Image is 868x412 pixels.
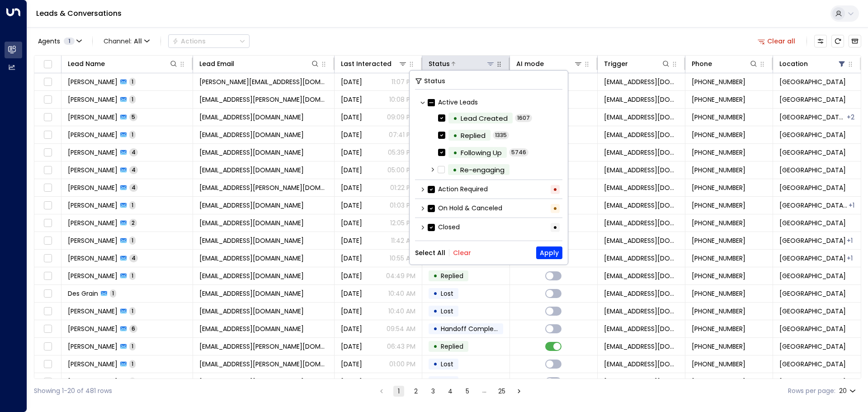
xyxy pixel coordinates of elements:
[604,58,670,69] div: Trigger
[341,95,362,104] span: Yesterday
[376,385,525,397] nav: pagination navigation
[461,147,502,158] div: Following Up
[199,324,304,333] span: Venkateswarlu80@gmail.com
[453,249,471,256] button: Clear
[847,236,853,245] div: Space Station Stirchley
[387,166,415,175] p: 05:00 PM
[389,95,415,104] p: 10:08 PM
[341,289,362,298] span: Yesterday
[779,113,846,122] span: Space Station Hall Green
[68,254,118,263] span: Mark Taylor
[341,58,392,69] div: Last Interacted
[496,386,507,397] button: Go to page 25
[341,113,362,122] span: Yesterday
[479,386,490,397] div: …
[428,98,478,107] label: Active Leads
[341,166,362,175] span: Yesterday
[779,218,846,227] span: Space Station Stirchley
[42,94,53,105] span: Toggle select row
[462,386,473,397] button: Go to page 5
[692,342,745,351] span: +447802335048
[779,58,808,69] div: Location
[604,95,679,104] span: leads@space-station.co.uk
[341,183,362,192] span: Yesterday
[199,130,304,139] span: thomasphillips030@gmail.com
[341,377,362,386] span: Sep 24, 2025
[68,183,118,192] span: Alex Pugh
[441,289,453,298] span: Lost
[386,271,415,280] p: 04:49 PM
[42,218,53,229] span: Toggle select row
[68,130,118,139] span: Thomas Phillips
[129,237,136,244] span: 1
[389,130,415,139] p: 07:41 PM
[129,219,137,227] span: 2
[839,384,858,398] div: 20
[129,201,136,209] span: 1
[604,148,679,157] span: leads@space-station.co.uk
[441,342,463,351] span: Replied
[604,166,679,175] span: leads@space-station.co.uk
[692,113,745,122] span: +447984005563
[393,386,404,397] button: page 1
[34,386,112,396] div: Showing 1-20 of 481 rows
[42,376,53,388] span: Toggle select row
[692,236,745,245] span: +447753192986
[129,184,138,191] span: 4
[692,360,745,369] span: +447802335048
[604,377,679,386] span: leads@space-station.co.uk
[341,77,362,86] span: Yesterday
[64,38,75,45] span: 1
[779,324,846,333] span: Space Station Stirchley
[692,377,745,386] span: +447437491760
[42,200,53,211] span: Toggle select row
[341,236,362,245] span: Yesterday
[129,342,136,350] span: 1
[516,58,583,69] div: AI mode
[779,148,846,157] span: Space Station Stirchley
[692,271,745,280] span: +447854122344
[779,236,846,245] span: Space Station Hall Green
[134,38,142,45] span: All
[604,307,679,316] span: leads@space-station.co.uk
[68,148,118,157] span: Paul Nadin
[390,218,415,227] p: 12:05 PM
[779,289,846,298] span: Space Station Stirchley
[129,360,136,368] span: 1
[42,59,53,70] span: Toggle select all
[42,235,53,246] span: Toggle select row
[199,271,304,280] span: doctaylor57@googlemail.com
[388,148,415,157] p: 05:39 PM
[390,201,415,210] p: 01:03 PM
[779,377,846,386] span: Space Station Stirchley
[68,236,118,245] span: Aslam Babamiya
[814,35,827,47] button: Customize
[779,201,848,210] span: Space Station Kings Heath
[779,58,846,69] div: Location
[692,58,712,69] div: Phone
[428,223,460,232] label: Closed
[341,307,362,316] span: Yesterday
[199,377,304,386] span: robertdonnelly3@icloud.com
[692,218,745,227] span: +447368327212
[831,35,844,47] span: Refresh
[129,378,136,385] span: 1
[410,386,421,397] button: Go to page 2
[199,342,328,351] span: phil.varley@environment-agency.gov.uk
[172,37,206,45] div: Actions
[129,272,136,279] span: 1
[849,201,854,210] div: Space Station Stirchley
[429,58,495,69] div: Status
[341,218,362,227] span: Yesterday
[692,77,745,86] span: +447751173330
[692,58,758,69] div: Phone
[788,386,835,396] label: Rows per page:
[129,131,136,138] span: 1
[849,35,861,47] button: Archived Leads
[604,113,679,122] span: leads@space-station.co.uk
[514,386,524,397] button: Go to next page
[199,58,320,69] div: Lead Email
[199,254,304,263] span: doctaylor57@googlemail.com
[110,289,116,297] span: 1
[199,360,328,369] span: phil.varley@environment-agency.gov.uk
